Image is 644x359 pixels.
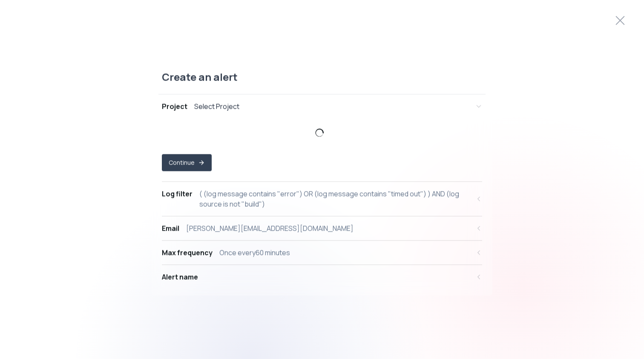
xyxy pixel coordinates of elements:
div: Project [162,101,187,112]
button: Continue [162,154,212,171]
div: ProjectSelect Project [162,119,482,182]
div: Once every 60 minutes [219,248,290,258]
div: Select Project [194,101,239,112]
div: Max frequency [162,248,213,258]
div: Alert name [162,272,198,282]
div: Email [162,223,179,234]
button: Max frequencyOnce every60 minutes [162,241,482,265]
div: Create an alert [158,70,486,95]
button: Alert name [162,265,482,289]
div: [PERSON_NAME][EMAIL_ADDRESS][DOMAIN_NAME] [186,223,354,234]
button: ProjectSelect Project [162,95,482,119]
button: Email[PERSON_NAME][EMAIL_ADDRESS][DOMAIN_NAME] [162,217,482,240]
button: Log filter( (log message contains "error") OR (log message contains "timed out") ) AND (log sourc... [162,182,482,216]
div: ( (log message contains "error") OR (log message contains "timed out") ) AND (log source is not "... [199,189,470,209]
div: Log filter [162,189,193,199]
